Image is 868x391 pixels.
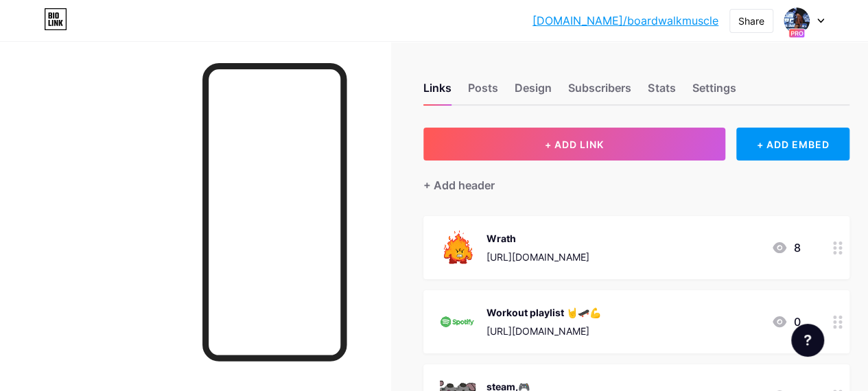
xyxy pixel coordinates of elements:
div: Stats [648,80,675,104]
div: Workout playlist 🤘🛹💪 [486,305,601,320]
div: Design [515,80,552,104]
img: Workout playlist 🤘🛹💪 [440,304,476,340]
div: 8 [771,239,800,256]
div: Settings [692,80,736,104]
a: [DOMAIN_NAME]/boardwalkmuscle [532,12,718,29]
button: + ADD LINK [423,128,725,161]
div: Wrath [486,231,589,246]
div: 0 [771,313,800,330]
div: + Add header [423,177,495,193]
div: Subscribers [568,80,631,104]
div: + ADD EMBED [736,128,849,161]
div: Share [738,14,764,28]
div: Posts [468,80,498,104]
img: Josh beast [784,8,810,34]
span: + ADD LINK [545,139,604,150]
div: [URL][DOMAIN_NAME] [486,324,601,338]
img: Wrath [440,230,476,265]
div: Links [423,80,451,104]
div: [URL][DOMAIN_NAME] [486,250,589,264]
